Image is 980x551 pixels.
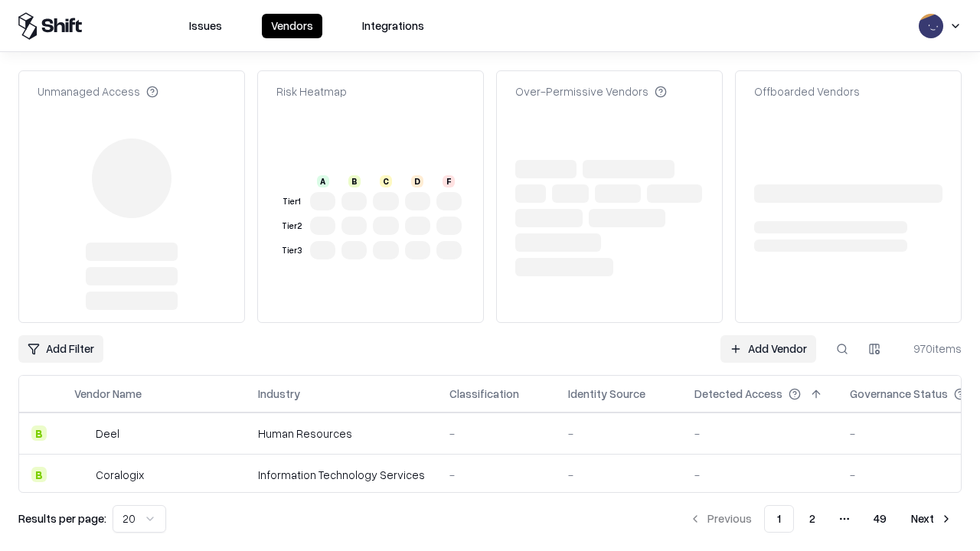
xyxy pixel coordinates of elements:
div: Risk Heatmap [276,83,347,99]
div: - [449,467,544,483]
div: D [411,175,423,187]
img: Coralogix [74,467,90,482]
div: - [694,467,825,483]
div: Industry [258,386,300,402]
div: Detected Access [694,386,782,402]
div: Identity Source [568,386,645,402]
div: - [449,425,544,442]
div: B [348,175,361,187]
nav: pagination [680,505,962,533]
img: Deel [74,425,90,441]
a: Add Vendor [720,335,816,363]
div: Coralogix [96,467,144,483]
button: Next [902,505,962,533]
button: 49 [861,505,899,533]
div: Tier 3 [279,244,304,257]
div: B [31,425,47,441]
button: Integrations [353,14,433,38]
div: Tier 1 [279,195,304,208]
div: Information Technology Services [258,467,425,483]
div: C [380,175,392,187]
div: - [568,467,670,483]
div: F [443,175,455,187]
div: Over-Permissive Vendors [515,83,667,99]
button: Issues [180,14,231,38]
div: Tier 2 [279,220,304,233]
div: Unmanaged Access [38,83,158,99]
button: Vendors [262,14,322,38]
div: A [317,175,329,187]
div: Governance Status [850,386,948,402]
p: Results per page: [18,510,106,527]
div: - [568,425,670,442]
button: 1 [764,505,794,533]
div: Vendor Name [74,386,142,402]
button: Add Filter [18,335,103,363]
div: - [694,425,825,442]
div: Deel [96,425,119,442]
div: Classification [449,386,519,402]
div: Offboarded Vendors [754,83,860,99]
button: 2 [797,505,828,533]
div: Human Resources [258,425,425,442]
div: B [31,467,47,482]
div: 970 items [900,341,962,357]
